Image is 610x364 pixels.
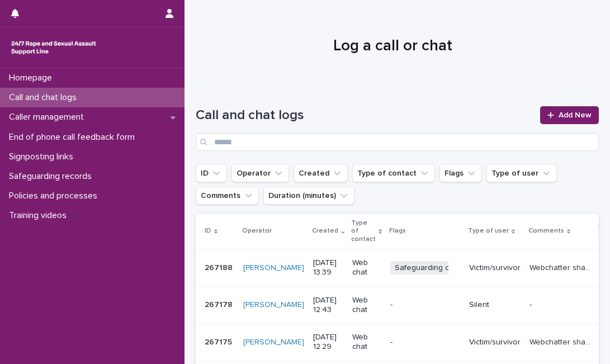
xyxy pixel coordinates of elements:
p: [DATE] 12:29 [313,333,343,352]
button: ID [196,164,227,182]
p: 267188 [205,261,235,273]
button: Type of user [486,164,557,182]
a: Add New [540,106,599,124]
p: Type of user [468,225,509,237]
p: Safeguarding records [4,171,101,182]
p: End of phone call feedback form [4,132,144,143]
p: Caller management [4,112,93,122]
p: Homepage [4,73,61,83]
button: Operator [231,164,289,182]
p: Victim/survivor [469,338,521,347]
p: Operator [242,225,272,237]
p: - [390,300,460,310]
a: [PERSON_NAME] [243,338,304,347]
button: Type of contact [352,164,435,182]
p: [DATE] 12:43 [313,296,343,315]
p: - [529,298,534,310]
p: Comments [528,225,564,237]
img: rhQMoQhaT3yELyF149Cw [9,36,98,59]
p: Web chat [352,258,381,277]
a: [PERSON_NAME] [243,263,304,273]
p: Policies and processes [4,191,106,201]
p: Type of contact [351,217,376,245]
p: Webchatter shared that their partner has pressured them to do things, without their consent. Expl... [529,335,593,347]
button: Comments [196,187,259,205]
p: Training videos [4,210,75,221]
a: [PERSON_NAME] [243,300,304,310]
p: 267175 [205,335,234,347]
p: Created [312,225,338,237]
p: Signposting links [4,152,82,162]
span: Safeguarding concern [390,261,479,275]
button: Created [294,164,348,182]
p: Victim/survivor [469,263,521,273]
p: Web chat [352,296,381,315]
p: [DATE] 13:39 [313,258,343,277]
p: Call and chat logs [4,92,86,103]
p: ID [205,225,211,237]
p: Webchatter shared they were raped this morning by their husband and wanted to leave the home. The... [529,261,593,273]
button: Duration (minutes) [263,187,354,205]
p: Silent [469,300,521,310]
h1: Log a call or chat [196,37,589,56]
p: Web chat [352,333,381,352]
p: - [390,338,460,347]
p: Flags [389,225,406,237]
button: Flags [439,164,482,182]
input: Search [196,133,599,151]
span: Add New [559,111,592,119]
h1: Call and chat logs [196,107,533,124]
p: 267178 [205,298,235,310]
